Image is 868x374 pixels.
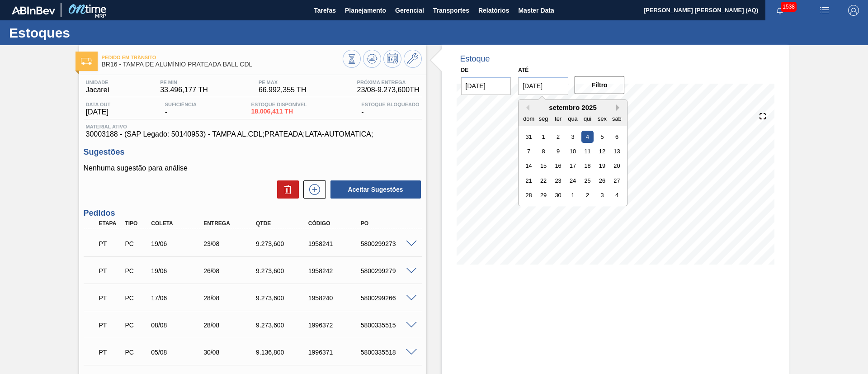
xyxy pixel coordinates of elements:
[160,86,208,94] span: 33.496,177 TH
[84,208,422,218] h3: Pedidos
[123,267,150,275] div: Pedido de Compra
[86,130,420,138] span: 30003188 - (SAP Legado: 50140953) - TAMPA AL.CDL;PRATEADA;LATA-AUTOMATICA;
[596,160,609,172] div: Choose sexta-feira, 19 de setembro de 2025
[781,2,797,12] span: 1538
[581,112,594,124] div: qui
[611,145,623,157] div: Choose sábado, 13 de setembro de 2025
[99,240,122,247] p: PT
[848,5,859,16] img: Logout
[567,175,579,187] div: Choose quarta-feira, 24 de setembro de 2025
[383,50,401,68] button: Programar Estoque
[97,288,124,308] div: Pedido em Trânsito
[611,130,623,142] div: Choose sábado, 6 de setembro de 2025
[330,180,421,199] button: Aceitar Sugestões
[359,349,417,356] div: 5800335518
[123,294,150,302] div: Pedido de Compra
[306,322,365,329] div: 1996372
[552,189,564,201] div: Choose terça-feira, 30 de setembro de 2025
[359,240,417,247] div: 5800299273
[357,80,420,85] span: Próxima Entrega
[359,322,417,329] div: 5800335515
[363,50,381,68] button: Atualizar Gráfico
[97,220,124,227] div: Etapa
[97,234,124,254] div: Pedido em Trânsito
[84,147,422,157] h3: Sugestões
[523,112,535,124] div: dom
[538,112,550,124] div: seg
[523,175,535,187] div: Choose domingo, 21 de setembro de 2025
[251,108,307,115] span: 18.006,411 TH
[149,240,208,247] div: 19/06/2025
[357,86,420,94] span: 23/08 - 9.273,600 TH
[201,220,260,227] div: Entrega
[160,80,208,85] span: PE MIN
[254,322,312,329] div: 9.273,600
[306,220,365,227] div: Código
[201,349,260,356] div: 30/08/2025
[326,180,422,199] div: Aceitar Sugestões
[273,180,299,199] div: Excluir Sugestões
[201,294,260,302] div: 28/08/2025
[611,175,623,187] div: Choose sábado, 27 de setembro de 2025
[259,86,307,94] span: 66.992,355 TH
[581,175,594,187] div: Choose quinta-feira, 25 de setembro de 2025
[359,294,417,302] div: 5800299266
[518,5,554,16] span: Master Data
[99,267,122,275] p: PT
[596,175,609,187] div: Choose sexta-feira, 26 de setembro de 2025
[611,112,623,124] div: sab
[518,77,568,95] input: dd/mm/yyyy
[552,130,564,142] div: Choose terça-feira, 2 de setembro de 2025
[306,349,365,356] div: 1996371
[611,189,623,201] div: Choose sábado, 4 de outubro de 2025
[254,220,312,227] div: Qtde
[86,86,109,94] span: Jacareí
[306,294,365,302] div: 1958240
[102,61,343,68] span: BR16 - TAMPA DE ALUMÍNIO PRATEADA BALL CDL
[596,189,609,201] div: Choose sexta-feira, 3 de outubro de 2025
[581,160,594,172] div: Choose quinta-feira, 18 de setembro de 2025
[149,294,208,302] div: 17/06/2025
[99,322,122,329] p: PT
[86,108,111,116] span: [DATE]
[149,322,208,329] div: 08/08/2025
[86,124,420,129] span: Material ativo
[299,180,326,199] div: Nova sugestão
[149,220,208,227] div: Coleta
[552,112,564,124] div: ter
[149,349,208,356] div: 05/08/2025
[97,261,124,281] div: Pedido em Trânsito
[306,240,365,247] div: 1958241
[478,5,509,16] span: Relatórios
[163,102,199,116] div: -
[86,102,111,107] span: Data out
[254,267,312,275] div: 9.273,600
[581,145,594,157] div: Choose quinta-feira, 11 de setembro de 2025
[596,145,609,157] div: Choose sexta-feira, 12 de setembro de 2025
[461,77,511,95] input: dd/mm/yyyy
[201,267,260,275] div: 26/08/2025
[567,112,579,124] div: qua
[523,160,535,172] div: Choose domingo, 14 de setembro de 2025
[314,5,336,16] span: Tarefas
[523,130,535,142] div: Choose domingo, 31 de agosto de 2025
[123,240,150,247] div: Pedido de Compra
[359,267,417,275] div: 5800299279
[345,5,386,16] span: Planejamento
[361,102,419,107] span: Estoque Bloqueado
[12,6,55,14] img: TNhmsLtSVTkK8tSr43FrP2fwEKptu5GPRR3wAAAABJRU5ErkJggg==
[538,175,550,187] div: Choose segunda-feira, 22 de setembro de 2025
[581,130,594,142] div: Choose quinta-feira, 4 de setembro de 2025
[9,28,170,38] h1: Estoques
[99,294,122,302] p: PT
[123,349,150,356] div: Pedido de Compra
[99,349,122,356] p: PT
[567,145,579,157] div: Choose quarta-feira, 10 de setembro de 2025
[359,102,421,116] div: -
[575,76,625,94] button: Filtro
[254,294,312,302] div: 9.273,600
[538,189,550,201] div: Choose segunda-feira, 29 de setembro de 2025
[596,112,609,124] div: sex
[251,102,307,107] span: Estoque Disponível
[201,240,260,247] div: 23/08/2025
